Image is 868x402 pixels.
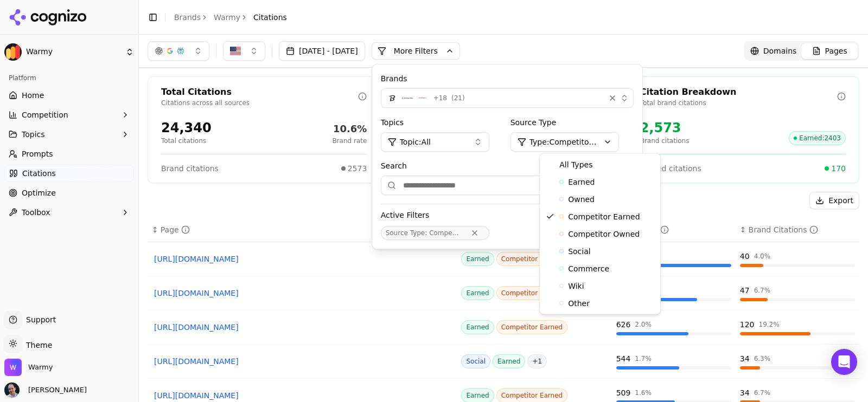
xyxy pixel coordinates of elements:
div: Open Intercom Messenger [831,349,857,375]
div: 34 [740,353,750,364]
div: ↕ [740,224,855,235]
img: Mailgun [386,92,399,105]
div: 10.6% [332,121,367,137]
span: Competitor Earned [496,320,568,334]
div: Citation Breakdown [640,86,837,99]
span: Competitor Earned [568,211,640,222]
span: Source Type : [386,229,427,237]
span: Other [568,298,590,309]
p: Brand citations [640,137,690,145]
nav: breadcrumb [174,12,287,23]
div: 4.0 % [754,252,771,261]
span: Citations [22,168,56,179]
span: Warmy [28,362,53,372]
div: 34 [740,387,750,398]
span: Competitor Earned [496,286,568,300]
img: Erol Azuz [4,382,20,398]
div: 2,573 [640,119,690,137]
div: 120 [740,319,755,330]
a: [URL][DOMAIN_NAME] [154,322,450,333]
label: Search [381,160,634,171]
span: Prompts [22,148,53,159]
span: Topics [22,129,45,140]
a: Brands [174,13,201,22]
span: Owned citations [640,163,701,174]
button: Open organization switcher [4,359,53,376]
span: Commerce [568,263,609,274]
span: Earned [461,320,494,334]
button: Open user button [4,382,87,398]
span: Toolbox [22,207,50,218]
span: Support [22,314,56,325]
a: [URL][DOMAIN_NAME] [154,390,450,401]
p: Brand rate [332,137,367,145]
label: Brands [381,73,634,84]
span: + 18 [433,94,447,102]
div: 1.6 % [635,388,652,397]
span: Warmy [26,47,121,57]
a: [URL][DOMAIN_NAME] [154,356,450,367]
span: Pages [825,46,847,56]
span: Brand citations [161,163,219,174]
span: Competitor Earned [496,252,568,266]
span: 2573 [348,163,367,174]
div: ↕ [152,224,452,235]
div: 6.7 % [754,388,771,397]
span: Home [22,90,44,101]
img: Warmup Inbox [401,92,414,105]
p: Total citations [161,137,212,145]
span: Wiki [568,281,584,291]
img: US [230,46,241,56]
span: Competitor Owned [568,229,640,239]
span: Earned [461,286,494,300]
img: Mailreach [416,92,429,105]
span: Earned [461,252,494,266]
button: More Filters [372,42,460,60]
a: Warmy [214,12,240,23]
div: 19.2 % [759,320,780,329]
span: Domains [763,46,797,56]
div: 2.0 % [635,320,652,329]
span: Optimize [22,187,56,198]
label: Topics [381,117,504,128]
p: Total brand citations [640,99,837,107]
span: Citations [253,12,287,23]
span: Competitor_earned [429,229,492,237]
span: Theme [22,341,52,349]
div: Brand Citations [749,224,818,235]
span: Earned [493,354,525,368]
span: Type: Competitor Earned [529,137,599,147]
span: Owned [568,194,595,205]
div: ↕ [616,224,731,235]
span: Active Filters [381,210,430,221]
span: ( 21 ) [451,94,465,102]
span: Earned : 2403 [789,131,846,145]
div: Page [161,224,190,235]
p: Citations across all sources [161,99,358,107]
span: 170 [831,163,846,174]
span: [PERSON_NAME] [24,385,87,395]
th: brandCitationCount [736,218,859,242]
a: [URL][DOMAIN_NAME] [154,288,450,299]
img: Warmy [4,359,22,376]
button: Export [809,192,859,209]
label: Source Type [510,117,634,128]
span: Topic: All [400,137,431,147]
div: Total Citations [161,86,358,99]
span: Social [461,354,490,368]
div: Platform [4,69,134,87]
div: 40 [740,251,750,262]
div: 6.7 % [754,286,771,295]
img: Warmy [4,43,22,61]
span: Social [568,246,591,257]
span: Competition [22,109,68,120]
div: 626 [616,319,631,330]
a: [URL][DOMAIN_NAME] [154,254,450,264]
button: [DATE] - [DATE] [279,41,365,61]
div: 24,340 [161,119,212,137]
div: 509 [616,387,631,398]
button: Remove Source Type filter [465,229,484,237]
span: Earned [568,177,595,187]
th: page [148,218,457,242]
span: + 1 [527,354,547,368]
